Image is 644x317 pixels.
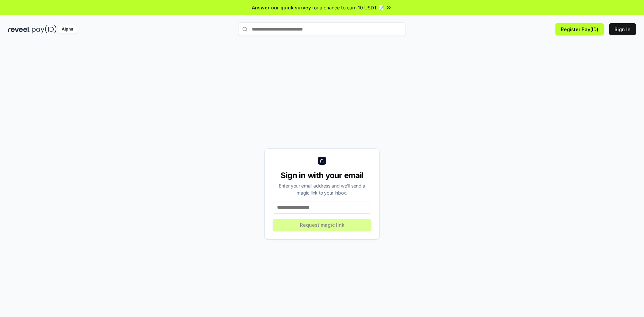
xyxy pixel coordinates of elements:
img: logo_small [318,157,326,165]
div: Alpha [58,25,77,34]
button: Register Pay(ID) [555,23,604,35]
span: for a chance to earn 10 USDT 📝 [312,4,384,11]
span: Answer our quick survey [252,4,311,11]
button: Sign In [609,23,636,35]
div: Sign in with your email [273,170,371,181]
div: Enter your email address and we’ll send a magic link to your inbox. [273,182,371,196]
img: reveel_dark [8,25,31,34]
img: pay_id [32,25,57,34]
